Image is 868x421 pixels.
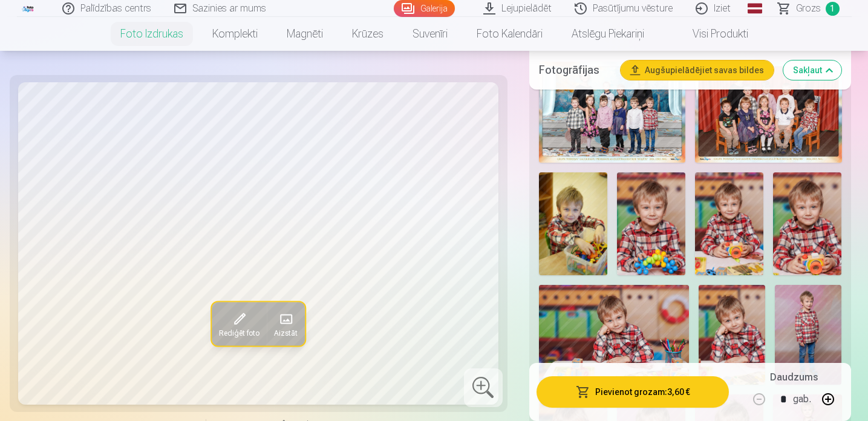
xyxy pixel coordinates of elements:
a: Visi produkti [659,17,763,51]
div: gab. [793,385,811,414]
a: Komplekti [198,17,272,51]
a: Foto izdrukas [106,17,198,51]
button: Pievienot grozam:3,60 € [537,376,729,408]
img: /fa1 [22,5,35,12]
button: Augšupielādējiet savas bildes [621,60,774,80]
span: Grozs [796,1,821,16]
a: Krūzes [338,17,398,51]
button: Aizstāt [267,302,305,346]
h5: Fotogrāfijas [539,62,612,79]
span: Aizstāt [274,329,298,339]
a: Atslēgu piekariņi [557,17,659,51]
a: Suvenīri [398,17,462,51]
span: Rediģēt foto [219,329,259,339]
h5: Daudzums [770,370,818,385]
a: Foto kalendāri [462,17,557,51]
a: Magnēti [272,17,338,51]
span: 1 [826,2,840,16]
button: Sakļaut [783,60,841,80]
button: Rediģēt foto [212,302,267,346]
